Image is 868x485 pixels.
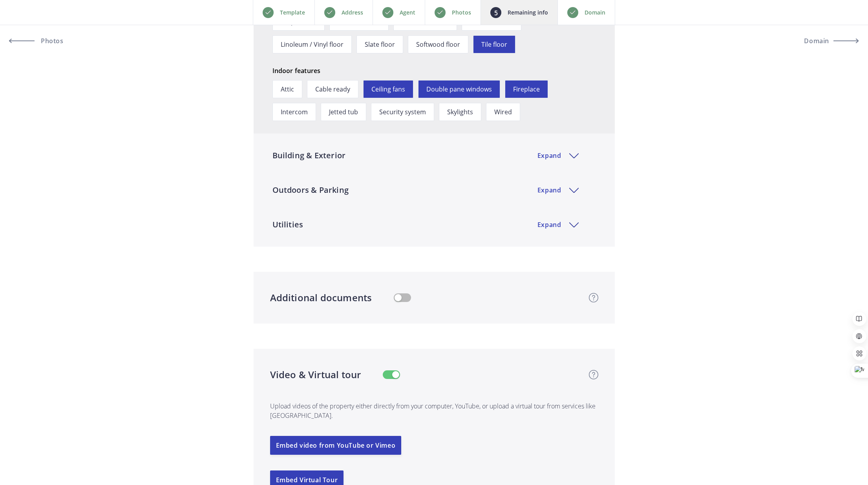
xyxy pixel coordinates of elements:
p: Remaining info [508,8,548,17]
img: question [589,293,598,302]
span: Cable ready [307,80,358,98]
a: Photos [9,31,80,50]
p: Agent [400,8,415,17]
span: Linoleum / Vinyl floor [272,35,352,53]
span: Fireplace [505,80,548,98]
p: Photos [452,8,471,17]
span: Security system [371,103,434,121]
span: Softwood floor [408,35,468,53]
span: Photos [39,38,64,44]
p: Address [342,8,363,17]
span: Slate floor [356,35,403,53]
span: Wired [486,103,520,121]
p: Template [280,8,305,17]
p: Upload videos of the property either directly from your computer, YouTube, or upload a virtual to... [270,382,598,436]
span: Domain [804,38,829,44]
span: Intercom [272,103,316,121]
span: Tile floor [473,35,515,53]
img: question [589,370,598,379]
span: Attic [272,80,302,98]
span: Ceiling fans [363,80,413,98]
button: Embed video from YouTube or Vimeo [270,436,402,455]
button: Domain [788,31,859,50]
h4: Additional documents [270,291,372,305]
p: Indoor features [272,66,601,75]
h4: Video & Virtual tour [270,368,361,382]
span: Jetted tub [321,103,366,121]
p: Domain [585,8,605,17]
span: Skylights [439,103,481,121]
span: Double pane windows [418,80,500,98]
